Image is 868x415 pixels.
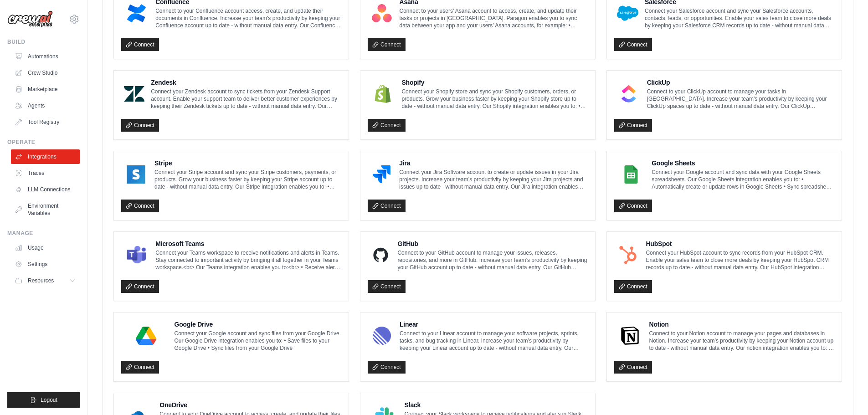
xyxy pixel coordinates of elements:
a: Connect [614,119,652,132]
img: Zendesk Logo [124,85,144,103]
img: Notion Logo [617,327,643,345]
p: Connect to your Notion account to manage your pages and databases in Notion. Increase your team’s... [649,330,835,352]
img: Google Sheets Logo [617,165,645,184]
button: Resources [11,273,80,288]
p: Connect your Google account and sync data with your Google Sheets spreadsheets. Our Google Sheets... [652,169,834,190]
a: Marketplace [11,82,80,97]
img: Google Drive Logo [124,327,168,345]
a: Connect [121,38,159,51]
img: ClickUp Logo [617,85,641,103]
img: Salesforce Logo [617,4,638,22]
p: Connect your Salesforce account and sync your Salesforce accounts, contacts, leads, or opportunit... [645,7,834,29]
img: Asana Logo [370,4,393,22]
span: Resources [28,277,54,284]
img: GitHub Logo [370,246,391,264]
h4: OneDrive [159,400,341,410]
div: Build [7,38,80,46]
p: Connect your Google account and sync files from your Google Drive. Our Google Drive integration e... [175,330,342,352]
a: Crew Studio [11,66,80,80]
h4: Slack [405,400,588,410]
img: Linear Logo [370,327,393,345]
a: Connect [368,38,406,51]
h4: HubSpot [646,239,834,248]
h4: GitHub [397,239,588,248]
p: Connect to your users’ Asana account to access, create, and update their tasks or projects in [GE... [400,7,588,29]
img: Logo [7,10,53,28]
a: Tool Registry [11,115,80,129]
h4: Microsoft Teams [155,239,341,248]
a: Automations [11,49,80,64]
a: Integrations [11,149,80,164]
a: Connect [368,119,406,132]
a: Agents [11,98,80,113]
h4: Stripe [154,159,341,168]
a: Connect [121,280,159,293]
a: Connect [614,280,652,293]
p: Connect your Zendesk account to sync tickets from your Zendesk Support account. Enable your suppo... [151,88,341,110]
a: LLM Connections [11,182,80,197]
a: Connect [121,119,159,132]
div: Operate [7,138,80,146]
img: HubSpot Logo [617,246,639,264]
img: Jira Logo [370,165,393,184]
a: Connect [368,280,406,293]
p: Connect your Jira Software account to create or update issues in your Jira projects. Increase you... [399,169,588,190]
img: Shopify Logo [370,85,395,103]
h4: Google Sheets [652,159,834,168]
p: Connect to your ClickUp account to manage your tasks in [GEOGRAPHIC_DATA]. Increase your team’s p... [647,88,834,110]
h4: ClickUp [647,78,834,87]
p: Connect to your Linear account to manage your software projects, sprints, tasks, and bug tracking... [400,330,588,352]
p: Connect your Teams workspace to receive notifications and alerts in Teams. Stay connected to impo... [155,249,341,271]
a: Connect [614,38,652,51]
h4: Jira [399,159,588,168]
a: Connect [614,200,652,212]
img: Stripe Logo [124,165,148,184]
img: Confluence Logo [124,4,149,22]
a: Traces [11,166,80,180]
h4: Linear [400,320,588,329]
a: Settings [11,257,80,272]
button: Logout [7,392,80,408]
a: Connect [121,361,159,374]
h4: Shopify [401,78,588,87]
div: Manage [7,230,80,237]
a: Connect [614,361,652,374]
h4: Google Drive [175,320,342,329]
p: Connect to your GitHub account to manage your issues, releases, repositories, and more in GitHub.... [397,249,588,271]
a: Connect [121,200,159,212]
h4: Notion [649,320,835,329]
p: Connect to your Confluence account access, create, and update their documents in Confluence. Incr... [155,7,341,29]
a: Environment Variables [11,199,80,220]
a: Connect [368,200,406,212]
p: Connect your HubSpot account to sync records from your HubSpot CRM. Enable your sales team to clo... [646,249,834,271]
span: Logout [41,396,57,404]
a: Connect [368,361,406,374]
p: Connect your Stripe account and sync your Stripe customers, payments, or products. Grow your busi... [154,169,341,190]
h4: Zendesk [151,78,341,87]
p: Connect your Shopify store and sync your Shopify customers, orders, or products. Grow your busine... [401,88,588,110]
img: Microsoft Teams Logo [124,246,149,264]
a: Usage [11,241,80,255]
